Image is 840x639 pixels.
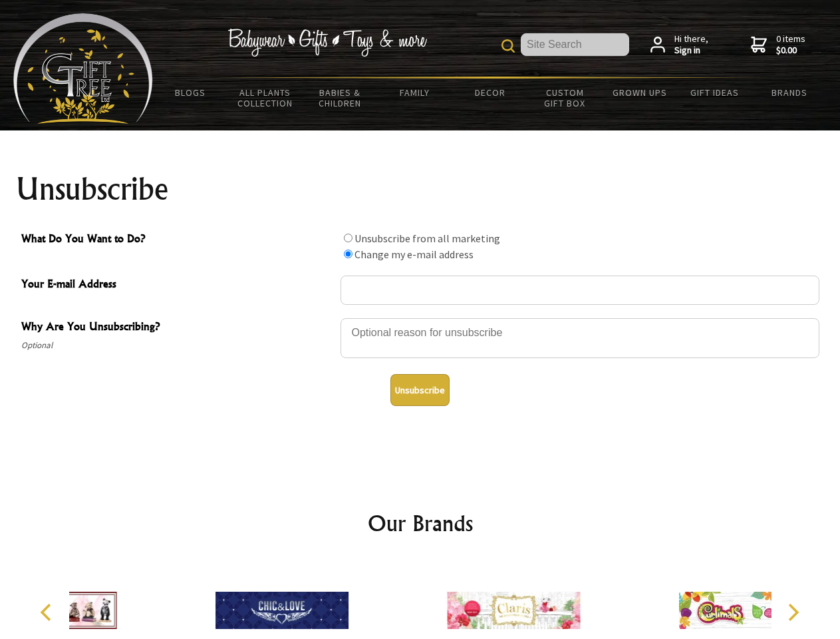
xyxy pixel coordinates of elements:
[354,248,474,261] label: Change my e-mail address
[228,79,303,117] a: All Plants Collection
[602,79,677,106] a: Grown Ups
[778,598,807,627] button: Next
[751,33,805,57] a: 0 items$0.00
[344,250,352,258] input: What Do You Want to Do?
[16,173,825,205] h1: Unsubscribe
[27,507,814,539] h2: Our Brands
[674,45,708,57] strong: Sign in
[650,33,708,57] a: Hi there,Sign in
[390,374,450,406] button: Unsubscribe
[227,29,427,57] img: Babywear - Gifts - Toys & more
[378,79,453,106] a: Family
[153,79,228,106] a: BLOGS
[341,318,819,358] textarea: Why Are You Unsubscribing?
[21,337,334,353] span: Optional
[344,234,352,242] input: What Do You Want to Do?
[674,33,708,57] span: Hi there,
[341,276,819,305] input: Your E-mail Address
[776,33,805,57] span: 0 items
[501,39,515,53] img: product search
[21,276,334,295] span: Your E-mail Address
[677,79,752,106] a: Gift Ideas
[33,598,63,627] button: Previous
[521,33,629,56] input: Site Search
[527,79,603,117] a: Custom Gift Box
[354,232,500,245] label: Unsubscribe from all marketing
[752,79,827,106] a: Brands
[21,230,334,250] span: What Do You Want to Do?
[13,13,153,124] img: Babyware - Gifts - Toys and more...
[21,318,334,337] span: Why Are You Unsubscribing?
[303,79,378,117] a: Babies & Children
[776,45,805,57] strong: $0.00
[452,79,527,106] a: Decor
